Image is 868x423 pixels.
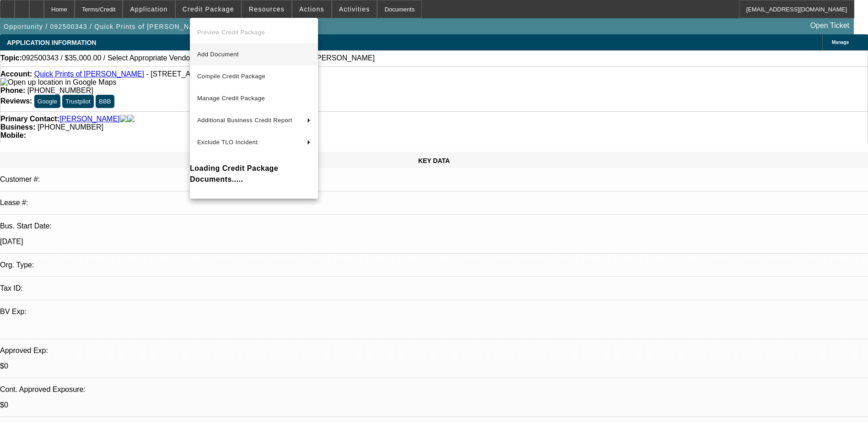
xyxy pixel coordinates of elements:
[197,95,265,102] span: Manage Credit Package
[197,51,239,58] span: Add Document
[197,73,265,80] span: Compile Credit Package
[197,139,258,146] span: Exclude TLO Incident
[197,117,292,124] span: Additional Business Credit Report
[190,163,318,185] h4: Loading Credit Package Documents.....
